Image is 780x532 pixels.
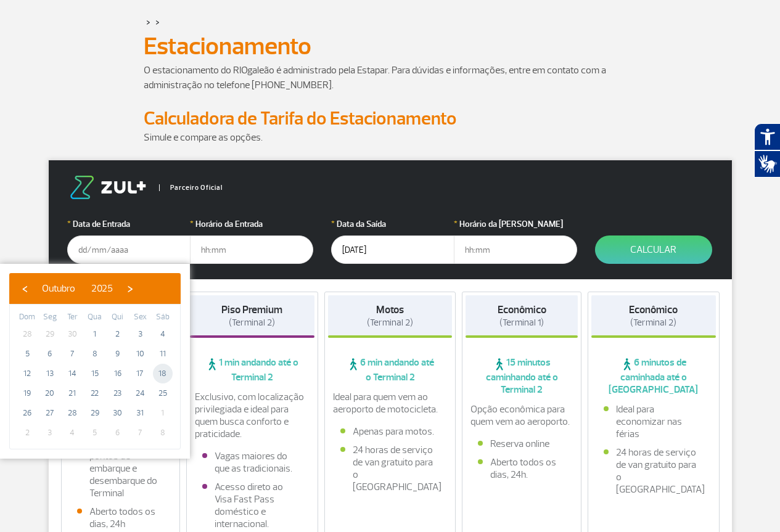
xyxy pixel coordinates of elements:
[153,344,173,364] span: 11
[604,446,704,496] li: 24 horas de serviço de van gratuito para o [GEOGRAPHIC_DATA]
[331,235,454,264] input: dd/mm/aaaa
[591,356,716,396] span: 6 minutos de caminhada até o [GEOGRAPHIC_DATA]
[85,324,105,344] span: 1
[159,184,223,191] span: Parceiro Oficial
[77,505,165,530] li: Aberto todos os dias, 24h
[108,324,128,344] span: 2
[221,303,282,316] strong: Piso Premium
[129,311,152,324] th: weekday
[17,364,37,383] span: 12
[17,383,37,403] span: 19
[130,423,150,443] span: 7
[151,311,174,324] th: weekday
[630,317,676,329] span: (Terminal 2)
[202,481,302,530] li: Acesso direto ao Visa Fast Pass doméstico e internacional.
[153,364,173,383] span: 18
[106,311,129,324] th: weekday
[39,311,62,324] th: weekday
[62,364,82,383] span: 14
[85,344,105,364] span: 8
[67,218,191,231] label: Data de Entrada
[498,303,546,316] strong: Econômico
[67,235,191,264] input: dd/mm/aaaa
[754,123,780,178] div: Plugin de acessibilidade da Hand Talk.
[40,364,60,383] span: 13
[40,324,60,344] span: 29
[466,356,578,396] span: 15 minutos caminhando até o Terminal 2
[17,403,37,423] span: 26
[84,311,107,324] th: weekday
[144,107,637,130] h2: Calculadora de Tarifa do Estacionamento
[130,364,150,383] span: 17
[40,344,60,364] span: 6
[367,317,413,329] span: (Terminal 2)
[85,383,105,403] span: 22
[333,391,448,415] p: Ideal para quem vem ao aeroporto de motocicleta.
[604,403,704,440] li: Ideal para economizar nas férias
[144,63,637,92] p: O estacionamento do RIOgaleão é administrado pela Estapar. Para dúvidas e informações, entre em c...
[108,364,128,383] span: 16
[153,423,173,443] span: 8
[331,218,454,231] label: Data da Saída
[85,423,105,443] span: 5
[130,403,150,423] span: 31
[85,403,105,423] span: 29
[454,218,577,231] label: Horário da [PERSON_NAME]
[595,235,712,264] button: Calcular
[754,123,780,150] button: Abrir recursos assistivos.
[121,279,139,298] button: ›
[153,324,173,344] span: 4
[130,324,150,344] span: 3
[376,303,404,316] strong: Motos
[146,15,150,29] a: >
[153,383,173,403] span: 25
[153,403,173,423] span: 1
[40,383,60,403] span: 20
[62,344,82,364] span: 7
[499,317,544,329] span: (Terminal 1)
[62,383,82,403] span: 21
[34,279,83,298] button: Outubro
[17,423,37,443] span: 2
[144,36,637,57] h1: Estacionamento
[130,383,150,403] span: 24
[16,311,39,324] th: weekday
[195,391,310,440] p: Exclusivo, com localização privilegiada e ideal para quem busca conforto e praticidade.
[62,324,82,344] span: 30
[478,438,565,450] li: Reserva online
[42,282,75,295] span: Outubro
[190,235,313,264] input: hh:mm
[108,403,128,423] span: 30
[629,303,678,316] strong: Econômico
[470,403,573,428] p: Opção econômica para quem vem ao aeroporto.
[108,423,128,443] span: 6
[67,176,149,199] img: logo-zul.png
[62,423,82,443] span: 4
[17,324,37,344] span: 28
[15,279,34,298] button: ‹
[61,311,84,324] th: weekday
[62,403,82,423] span: 28
[144,130,637,145] p: Simule e compare as opções.
[85,364,105,383] span: 15
[40,423,60,443] span: 3
[328,356,453,383] span: 6 min andando até o Terminal 2
[15,280,139,293] bs-datepicker-navigation-view: ​ ​ ​
[108,344,128,364] span: 9
[130,344,150,364] span: 10
[155,15,160,29] a: >
[190,218,313,231] label: Horário da Entrada
[91,282,113,295] span: 2025
[40,403,60,423] span: 27
[754,150,780,178] button: Abrir tradutor de língua de sinais.
[190,356,314,383] span: 1 min andando até o Terminal 2
[478,456,565,481] li: Aberto todos os dias, 24h.
[202,450,302,475] li: Vagas maiores do que as tradicionais.
[340,425,440,438] li: Apenas para motos.
[454,235,577,264] input: hh:mm
[340,444,440,493] li: 24 horas de serviço de van gratuito para o [GEOGRAPHIC_DATA]
[17,344,37,364] span: 5
[83,279,121,298] button: 2025
[229,317,275,329] span: (Terminal 2)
